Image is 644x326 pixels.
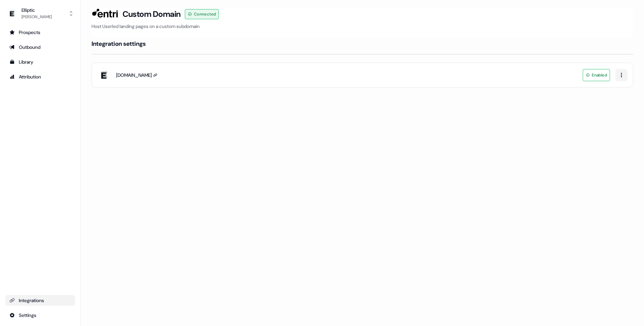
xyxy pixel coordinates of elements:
a: Go to integrations [5,295,75,306]
div: Prospects [9,29,71,36]
a: [DOMAIN_NAME] [116,72,157,78]
div: Attribution [9,73,71,80]
div: Settings [9,312,71,319]
h3: Custom Domain [123,9,181,19]
a: Go to outbound experience [5,42,75,53]
div: Integrations [9,297,71,304]
span: Connected [194,11,216,18]
div: [PERSON_NAME] [22,13,52,20]
p: Host Userled landing pages on a custom subdomain [92,23,633,30]
a: Go to integrations [5,310,75,321]
span: Enabled [592,72,607,78]
div: Outbound [9,44,71,51]
div: [DOMAIN_NAME] [116,72,152,78]
h4: Integration settings [92,40,146,48]
a: Go to attribution [5,71,75,82]
button: Elliptic[PERSON_NAME] [5,5,75,22]
div: Library [9,59,71,65]
a: Go to prospects [5,27,75,38]
a: Go to templates [5,57,75,67]
div: Elliptic [22,7,52,13]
